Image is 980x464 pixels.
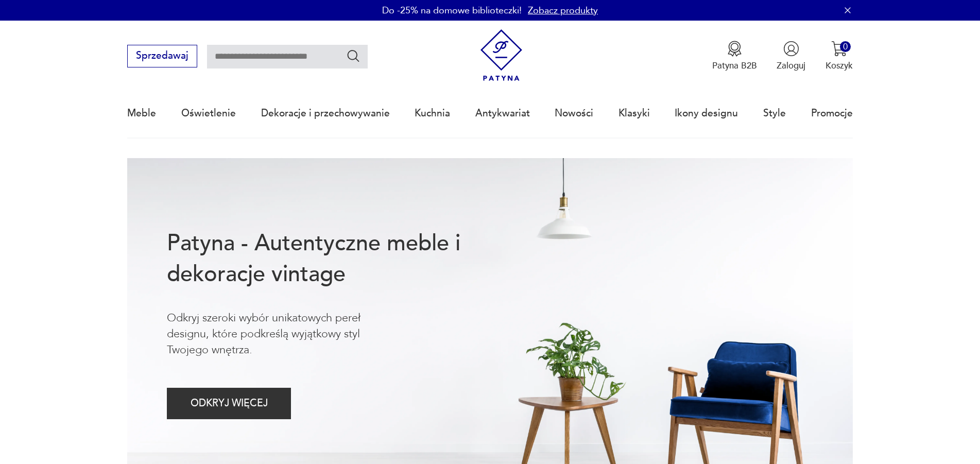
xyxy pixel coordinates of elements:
[712,41,757,72] button: Patyna B2B
[555,90,593,137] a: Nowości
[167,310,402,358] p: Odkryj szeroki wybór unikatowych pereł designu, które podkreślą wyjątkowy styl Twojego wnętrza.
[167,400,291,408] a: ODKRYJ WIĘCEJ
[475,90,530,137] a: Antykwariat
[840,41,851,52] div: 0
[382,4,522,17] p: Do -25% na domowe biblioteczki!
[712,60,757,72] p: Patyna B2B
[181,90,236,137] a: Oświetlenie
[831,41,847,57] img: Ikona koszyka
[127,90,156,137] a: Meble
[346,48,361,63] button: Szukaj
[167,388,291,419] button: ODKRYJ WIĘCEJ
[727,41,743,57] img: Ikona medalu
[826,41,853,72] button: 0Koszyk
[777,60,805,72] p: Zaloguj
[712,41,757,72] a: Ikona medaluPatyna B2B
[261,90,390,137] a: Dekoracje i przechowywanie
[811,90,853,137] a: Promocje
[127,53,197,61] a: Sprzedawaj
[783,41,799,57] img: Ikonka użytkownika
[763,90,786,137] a: Style
[618,90,650,137] a: Klasyki
[826,60,853,72] p: Koszyk
[475,29,527,81] img: Patyna - sklep z meblami i dekoracjami vintage
[675,90,738,137] a: Ikony designu
[415,90,450,137] a: Kuchnia
[167,228,501,290] h1: Patyna - Autentyczne meble i dekoracje vintage
[127,45,197,67] button: Sprzedawaj
[528,4,598,17] a: Zobacz produkty
[777,41,805,72] button: Zaloguj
